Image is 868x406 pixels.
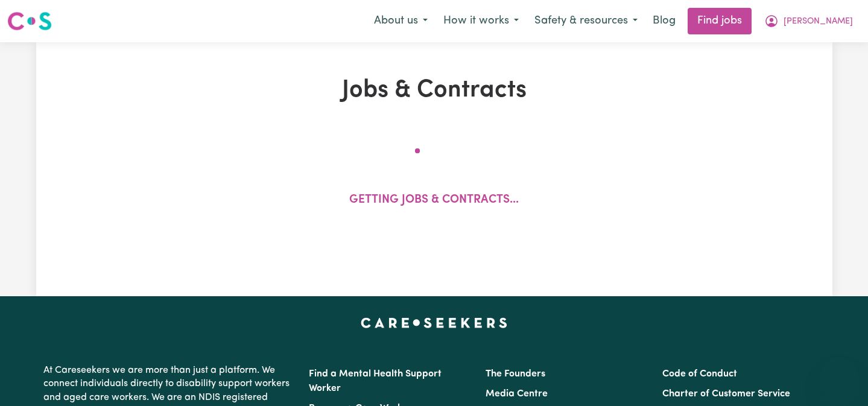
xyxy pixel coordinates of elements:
button: How it works [436,8,527,34]
a: Careseekers home page [361,318,507,328]
a: Find a Mental Health Support Worker [309,369,442,393]
button: About us [366,8,436,34]
a: Blog [645,8,683,34]
a: Charter of Customer Service [662,389,790,399]
button: My Account [756,8,861,34]
a: The Founders [486,369,545,379]
p: Getting jobs & contracts... [349,192,519,209]
a: Media Centre [486,389,548,399]
h1: Jobs & Contracts [110,76,759,105]
img: Careseekers logo [7,10,52,32]
span: [PERSON_NAME] [784,15,853,28]
button: Safety & resources [527,8,645,34]
iframe: Button to launch messaging window [820,358,858,396]
a: Code of Conduct [662,369,737,379]
a: Careseekers logo [7,7,52,35]
a: Find jobs [688,8,752,34]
